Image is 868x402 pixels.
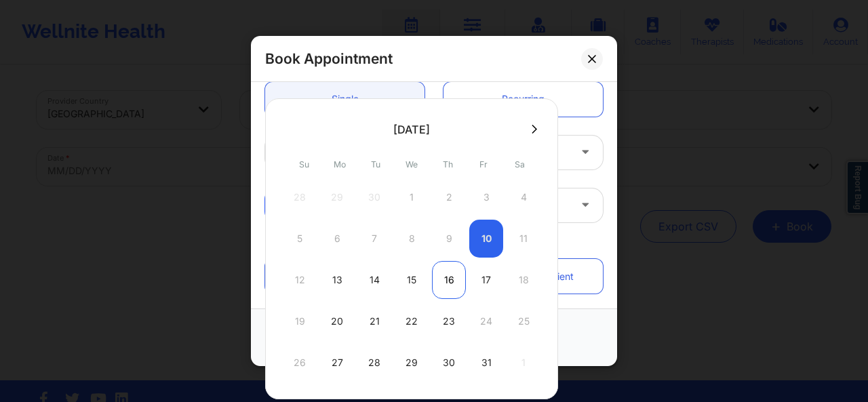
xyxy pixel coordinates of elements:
abbr: Thursday [443,159,453,169]
a: Recurring [443,81,603,116]
div: Patient information: [256,236,612,249]
div: [DATE] [393,123,430,136]
div: Thu Oct 16 2025 [432,261,466,299]
div: Mon Oct 20 2025 [320,302,354,340]
abbr: Friday [479,159,488,169]
div: Wed Oct 29 2025 [395,344,429,382]
div: Fri Oct 31 2025 [469,344,503,382]
div: Mon Oct 27 2025 [320,344,354,382]
a: Single [265,81,425,116]
abbr: Wednesday [406,159,418,169]
h2: Book Appointment [265,49,393,68]
abbr: Monday [334,159,346,169]
abbr: Tuesday [371,159,380,169]
div: Thu Oct 30 2025 [432,344,466,382]
div: Wed Oct 15 2025 [395,261,429,299]
div: Tue Oct 21 2025 [357,302,391,340]
div: Wed Oct 22 2025 [395,302,429,340]
div: Thu Oct 23 2025 [432,302,466,340]
abbr: Saturday [515,159,525,169]
div: Tue Oct 28 2025 [357,344,391,382]
div: Fri Oct 17 2025 [469,261,503,299]
div: Mon Oct 13 2025 [320,261,354,299]
abbr: Sunday [299,159,309,169]
div: Tue Oct 14 2025 [357,261,391,299]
